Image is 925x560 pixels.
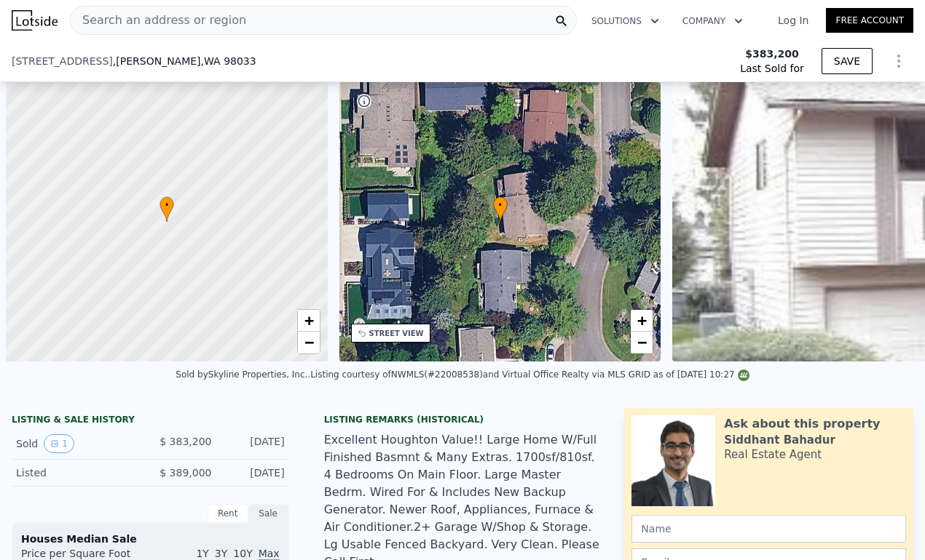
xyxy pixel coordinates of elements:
[12,54,113,68] span: [STREET_ADDRESS]
[196,548,208,559] span: 1Y
[21,532,280,546] div: Houses Median Sale
[745,47,799,61] span: $383,200
[160,199,174,212] span: •
[113,54,256,68] span: , [PERSON_NAME]
[304,311,313,329] span: +
[12,414,289,428] div: LISTING & SALE HISTORY
[724,447,822,462] div: Real Estate Agent
[637,333,647,351] span: −
[16,465,138,480] div: Listed
[233,548,252,559] span: 10Y
[298,310,320,332] a: Zoom in
[16,434,138,453] div: Sold
[580,8,671,34] button: Solutions
[369,328,424,339] div: STREET VIEW
[223,465,284,480] div: [DATE]
[760,13,826,28] a: Log In
[176,369,310,380] div: Sold by Skyline Properties, Inc. .
[631,310,653,332] a: Zoom in
[738,369,749,381] img: NWMLS Logo
[637,311,647,329] span: +
[493,199,508,212] span: •
[310,369,749,380] div: Listing courtesy of NWMLS (#22008538) and Virtual Office Realty via MLS GRID as of [DATE] 10:27
[71,12,246,29] span: Search an address or region
[223,434,284,453] div: [DATE]
[631,332,653,353] a: Zoom out
[160,467,211,479] span: $ 389,000
[298,332,320,353] a: Zoom out
[724,433,835,447] div: Siddhant Bahadur
[671,8,755,34] button: Company
[826,8,913,33] a: Free Account
[248,504,289,523] div: Sale
[215,548,227,559] span: 3Y
[740,61,804,76] span: Last Sold for
[201,55,256,67] span: , WA 98033
[884,47,913,76] button: Show Options
[304,333,313,351] span: −
[160,436,211,447] span: $ 383,200
[160,196,174,222] div: •
[631,515,906,543] input: Name
[724,415,880,433] div: Ask about this property
[12,10,58,31] img: Lotside
[493,196,508,222] div: •
[208,504,248,523] div: Rent
[822,48,873,74] button: SAVE
[44,434,74,453] button: View historical data
[324,414,602,425] div: Listing Remarks (Historical)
